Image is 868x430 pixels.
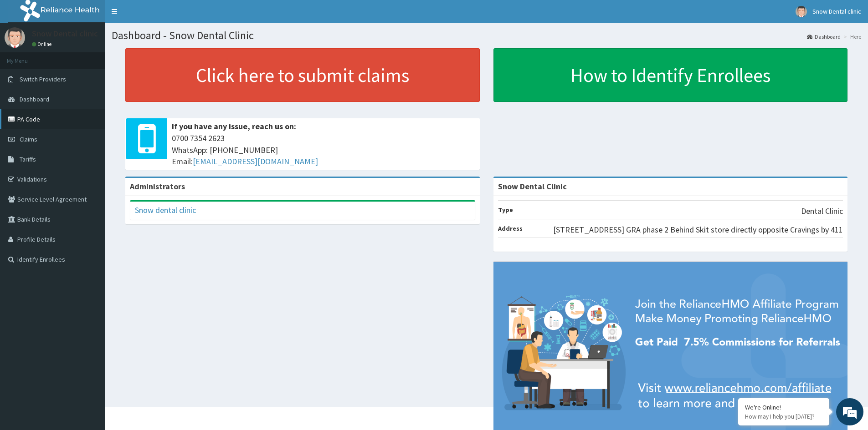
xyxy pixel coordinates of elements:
a: Online [32,41,54,47]
a: [EMAIL_ADDRESS][DOMAIN_NAME] [193,156,318,167]
div: We're Online! [745,403,822,411]
a: Dashboard [807,33,841,40]
a: Snow dental clinic [135,205,196,215]
textarea: Type your message and hit 'Enter' [5,248,174,280]
img: d_794563401_company_1708531726252_794563401 [17,46,37,68]
p: Snow Dental clinic [32,30,98,38]
img: User Image [5,27,25,48]
p: Dental Clinic [801,205,843,217]
a: How to Identify Enrollees [493,48,848,102]
li: Here [842,33,861,40]
span: Switch Providers [20,75,66,83]
a: Click here to submit claims [125,48,480,102]
strong: Snow Dental Clinic [498,181,567,192]
span: Dashboard [20,95,49,103]
p: [STREET_ADDRESS] GRA phase 2 Behind Skit store directly opposite Cravings by 411 [553,224,843,236]
b: If you have any issue, reach us on: [172,121,296,132]
p: How may I help you today? [745,413,822,420]
b: Administrators [130,181,185,192]
div: Minimize live chat window [149,5,171,26]
b: Type [498,206,513,214]
h1: Dashboard - Snow Dental Clinic [112,30,861,41]
img: User Image [796,6,807,17]
span: Snow Dental clinic [812,7,861,15]
span: Tariffs [20,155,36,163]
span: 0700 7354 2623 WhatsApp: [PHONE_NUMBER] Email: [172,132,475,167]
div: Chat with us now [47,51,153,63]
span: We're online! [53,115,126,207]
span: Claims [20,135,37,143]
b: Address [498,224,523,233]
